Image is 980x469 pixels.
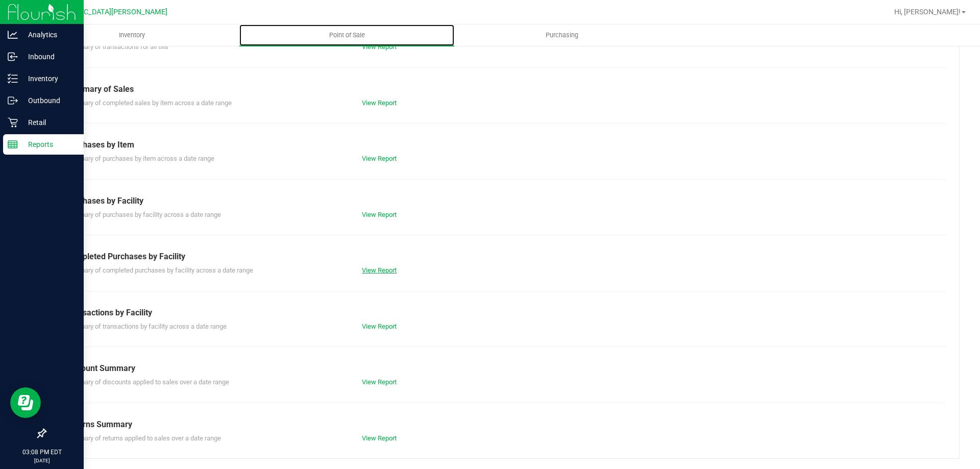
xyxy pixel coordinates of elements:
[315,31,379,40] span: Point of Sale
[362,99,397,107] a: View Report
[18,138,79,151] p: Reports
[18,29,79,41] p: Analytics
[362,378,397,386] a: View Report
[18,72,79,85] p: Inventory
[362,155,397,162] a: View Report
[66,43,168,51] span: Summary of transactions for all tills
[362,266,397,274] a: View Report
[362,43,397,51] a: View Report
[24,24,239,46] a: Inventory
[66,251,939,263] div: Completed Purchases by Facility
[454,24,669,46] a: Purchasing
[362,211,397,218] a: View Report
[66,434,221,442] span: Summary of returns applied to sales over a date range
[66,307,939,319] div: Transactions by Facility
[532,31,592,40] span: Purchasing
[66,99,232,107] span: Summary of completed sales by item across a date range
[18,94,79,107] p: Outbound
[105,31,159,40] span: Inventory
[18,51,79,63] p: Inbound
[8,139,18,150] inline-svg: Reports
[5,457,79,464] p: [DATE]
[362,323,397,330] a: View Report
[66,195,939,207] div: Purchases by Facility
[239,24,454,46] a: Point of Sale
[8,30,18,40] inline-svg: Analytics
[66,139,939,151] div: Purchases by Item
[18,116,79,129] p: Retail
[5,448,79,457] p: 03:08 PM EDT
[8,73,18,84] inline-svg: Inventory
[66,378,229,386] span: Summary of discounts applied to sales over a date range
[66,211,221,218] span: Summary of purchases by facility across a date range
[10,387,41,418] iframe: Resource center
[66,266,253,274] span: Summary of completed purchases by facility across a date range
[66,83,939,95] div: Summary of Sales
[66,362,939,375] div: Discount Summary
[894,8,961,16] span: Hi, [PERSON_NAME]!
[66,418,939,431] div: Returns Summary
[8,52,18,62] inline-svg: Inbound
[41,8,167,16] span: [GEOGRAPHIC_DATA][PERSON_NAME]
[8,117,18,128] inline-svg: Retail
[66,323,227,330] span: Summary of transactions by facility across a date range
[362,434,397,442] a: View Report
[66,155,214,162] span: Summary of purchases by item across a date range
[8,95,18,106] inline-svg: Outbound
